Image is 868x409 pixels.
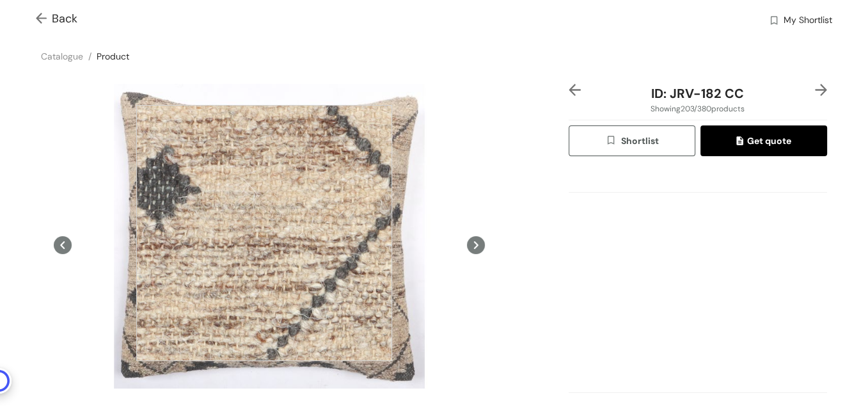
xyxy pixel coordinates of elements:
span: Back [36,10,77,28]
a: Catalogue [41,51,83,62]
img: wishlist [605,134,620,148]
a: Product [97,51,129,62]
img: right [815,84,827,96]
span: Showing 203 / 380 products [651,103,745,115]
button: wishlistShortlist [569,125,695,156]
img: Go back [36,13,52,26]
span: Get quote [736,134,791,148]
span: Shortlist [605,134,658,148]
img: quote [736,136,747,148]
button: quoteGet quote [700,125,827,156]
span: / [88,51,91,62]
img: left [569,84,581,96]
span: My Shortlist [784,13,832,29]
span: ID: JRV-182 CC [651,85,744,102]
img: wishlist [768,15,780,28]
